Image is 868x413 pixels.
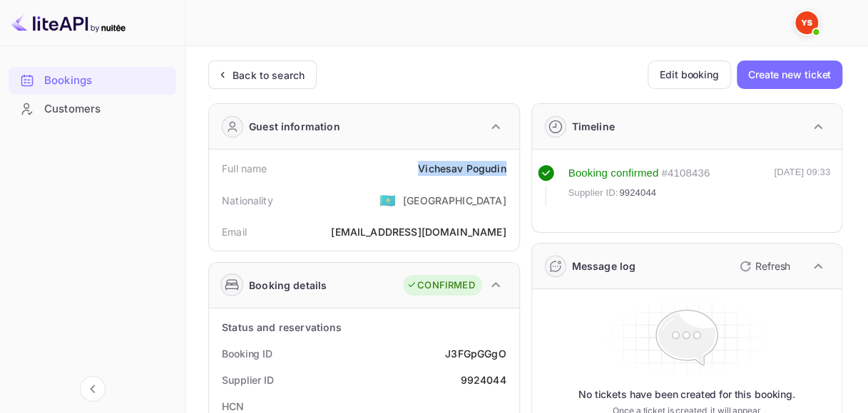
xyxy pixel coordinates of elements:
[9,95,176,122] a: Customers
[9,67,176,95] div: Bookings
[648,61,731,89] button: Edit booking
[445,346,506,361] div: J3FGpGGgO
[249,278,327,293] div: Booking details
[222,193,273,208] div: Nationality
[222,161,267,176] div: Full name
[233,68,305,83] div: Back to search
[222,346,272,361] div: Booking ID
[578,387,795,402] p: No tickets have been created for this booking.
[418,161,506,176] div: Vichesav Pogudin
[44,73,169,89] div: Bookings
[331,224,506,239] div: [EMAIL_ADDRESS][DOMAIN_NAME]
[572,119,615,134] div: Timeline
[568,186,618,200] span: Supplier ID:
[44,101,169,117] div: Customers
[222,224,247,239] div: Email
[572,258,636,273] div: Message log
[568,165,659,182] div: Booking confirmed
[11,11,126,34] img: LiteAPI logo
[661,165,710,182] div: # 4108436
[222,320,342,335] div: Status and reservations
[755,258,790,273] p: Refresh
[731,255,796,278] button: Refresh
[460,372,506,387] div: 9924044
[774,165,830,206] div: [DATE] 09:33
[403,193,506,208] div: [GEOGRAPHIC_DATA]
[80,376,106,402] button: Collapse navigation
[407,278,474,293] div: CONFIRMED
[9,95,176,123] div: Customers
[9,67,176,93] a: Bookings
[737,61,842,89] button: Create new ticket
[619,186,656,200] span: 9924044
[379,187,396,213] span: United States
[249,119,340,134] div: Guest information
[222,372,274,387] div: Supplier ID
[795,11,818,34] img: Yandex Support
